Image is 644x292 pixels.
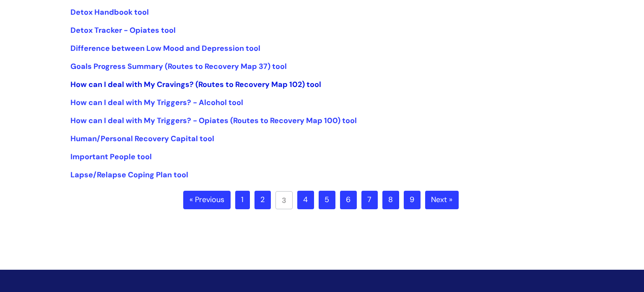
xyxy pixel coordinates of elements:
[70,79,321,89] a: How can I deal with My Cravings? (Routes to Recovery Map 102) tool
[275,191,293,209] a: 3
[254,191,271,209] a: 2
[235,191,250,209] a: 1
[319,191,335,209] a: 5
[70,97,243,108] a: How can I deal with My Triggers? - Alcohol tool
[183,191,231,209] a: « Previous
[361,191,378,209] a: 7
[340,191,357,209] a: 6
[382,191,399,209] a: 8
[70,116,357,126] a: How can I deal with My Triggers? - Opiates (Routes to Recovery Map 100) tool
[425,191,459,209] a: Next »
[70,152,152,162] a: Important People tool
[70,25,176,35] a: Detox Tracker - Opiates tool
[404,191,421,209] a: 9
[70,134,214,144] a: Human/Personal Recovery Capital tool
[70,43,260,53] a: Difference between Low Mood and Depression tool
[70,61,287,71] a: Goals Progress Summary (Routes to Recovery Map 37) tool
[70,7,149,17] a: Detox Handbook tool
[70,170,188,180] a: Lapse/Relapse Coping Plan tool
[297,191,314,209] a: 4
